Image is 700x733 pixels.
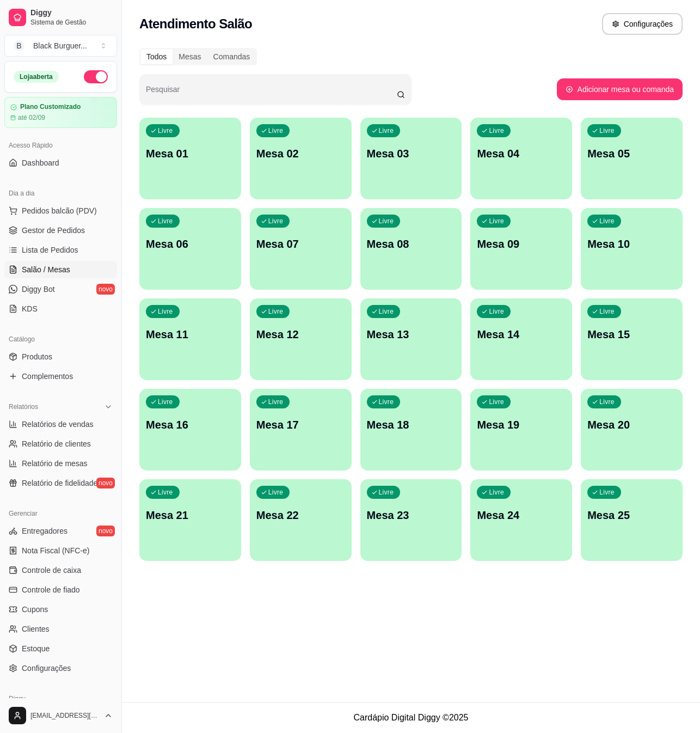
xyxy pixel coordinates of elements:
[4,505,117,522] div: Gerenciar
[4,542,117,559] a: Nota Fiscal (NFC-e)
[360,118,462,199] button: LivreMesa 03
[587,508,676,523] p: Mesa 25
[268,307,284,316] p: Livre
[587,236,676,252] p: Mesa 10
[4,300,117,317] a: KDS
[379,398,394,406] p: Livre
[4,280,117,298] a: Diggy Botnovo
[22,264,70,275] span: Salão / Mesas
[14,40,24,51] span: B
[22,458,88,469] span: Relatório de mesas
[4,222,117,239] a: Gestor de Pedidos
[22,303,38,314] span: KDS
[22,245,78,255] span: Lista de Pedidos
[84,70,108,83] button: Alterar Status
[4,416,117,433] a: Relatórios de vendas
[477,146,566,161] p: Mesa 04
[599,217,615,225] p: Livre
[581,389,683,471] button: LivreMesa 20
[158,217,173,225] p: Livre
[4,522,117,540] a: Entregadoresnovo
[581,208,683,290] button: LivreMesa 10
[477,417,566,432] p: Mesa 19
[139,15,252,33] h2: Atendimento Salão
[256,146,345,161] p: Mesa 02
[146,508,235,523] p: Mesa 21
[146,236,235,252] p: Mesa 06
[587,146,676,161] p: Mesa 05
[146,417,235,432] p: Mesa 16
[22,478,97,488] span: Relatório de fidelidade
[146,146,235,161] p: Mesa 01
[22,565,81,576] span: Controle de caixa
[489,217,504,225] p: Livre
[268,398,284,406] p: Livre
[22,584,80,595] span: Controle de fiado
[470,208,572,290] button: LivreMesa 09
[139,118,241,199] button: LivreMesa 01
[256,236,345,252] p: Mesa 07
[4,185,117,202] div: Dia a dia
[139,298,241,380] button: LivreMesa 11
[367,236,456,252] p: Mesa 08
[22,205,97,216] span: Pedidos balcão (PDV)
[4,35,117,57] button: Select a team
[250,479,352,561] button: LivreMesa 22
[250,118,352,199] button: LivreMesa 02
[139,208,241,290] button: LivreMesa 06
[146,327,235,342] p: Mesa 11
[250,298,352,380] button: LivreMesa 12
[14,71,59,83] div: Loja aberta
[22,663,71,674] span: Configurações
[470,118,572,199] button: LivreMesa 04
[22,371,73,382] span: Complementos
[4,620,117,638] a: Clientes
[367,327,456,342] p: Mesa 13
[33,40,87,51] div: Black Burguer ...
[207,49,256,64] div: Comandas
[30,711,100,720] span: [EMAIL_ADDRESS][DOMAIN_NAME]
[360,208,462,290] button: LivreMesa 08
[4,97,117,128] a: Plano Customizadoaté 02/09
[256,327,345,342] p: Mesa 12
[360,298,462,380] button: LivreMesa 13
[4,435,117,453] a: Relatório de clientes
[268,126,284,135] p: Livre
[22,284,55,295] span: Diggy Bot
[268,488,284,497] p: Livre
[158,126,173,135] p: Livre
[22,157,59,168] span: Dashboard
[30,18,113,27] span: Sistema de Gestão
[22,545,89,556] span: Nota Fiscal (NFC-e)
[250,208,352,290] button: LivreMesa 07
[367,417,456,432] p: Mesa 18
[158,488,173,497] p: Livre
[470,389,572,471] button: LivreMesa 19
[367,146,456,161] p: Mesa 03
[477,327,566,342] p: Mesa 14
[4,261,117,278] a: Salão / Mesas
[140,49,173,64] div: Todos
[477,236,566,252] p: Mesa 09
[139,389,241,471] button: LivreMesa 16
[4,581,117,598] a: Controle de fiado
[602,13,683,35] button: Configurações
[256,508,345,523] p: Mesa 22
[4,154,117,172] a: Dashboard
[122,702,700,733] footer: Cardápio Digital Diggy © 2025
[4,331,117,348] div: Catálogo
[20,103,81,111] article: Plano Customizado
[22,604,48,615] span: Cupons
[4,474,117,492] a: Relatório de fidelidadenovo
[489,307,504,316] p: Livre
[173,49,207,64] div: Mesas
[379,126,394,135] p: Livre
[470,479,572,561] button: LivreMesa 24
[587,417,676,432] p: Mesa 20
[599,488,615,497] p: Livre
[4,348,117,365] a: Produtos
[360,389,462,471] button: LivreMesa 18
[379,307,394,316] p: Livre
[581,479,683,561] button: LivreMesa 25
[4,4,117,30] a: DiggySistema de Gestão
